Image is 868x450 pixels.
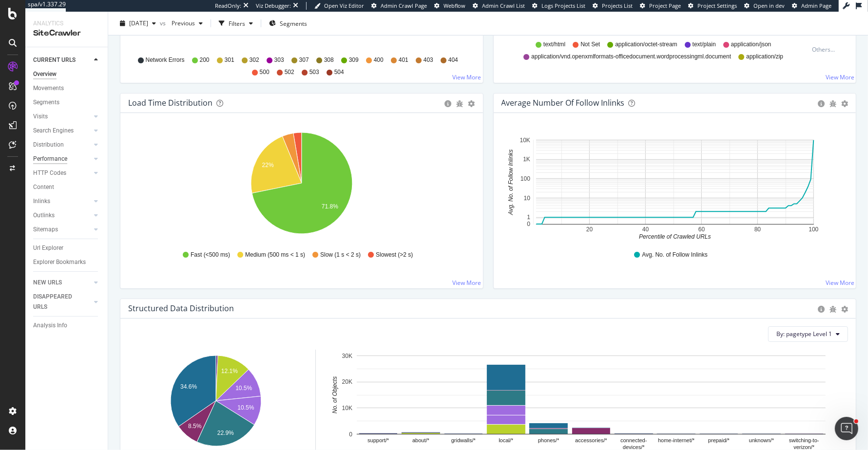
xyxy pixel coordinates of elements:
[349,56,359,64] span: 309
[33,19,100,28] div: Analytics
[274,56,284,64] span: 303
[262,162,274,169] text: 22%
[331,376,338,413] text: No. of Objects
[260,68,270,76] span: 500
[697,2,737,9] span: Project Settings
[818,306,825,313] div: circle-info
[575,437,607,443] text: accessories/*
[33,28,100,39] div: SiteCrawler
[399,56,408,64] span: 401
[693,40,716,49] span: text/plain
[229,19,245,27] div: Filters
[812,45,839,54] div: Others...
[793,444,815,450] text: verizon/*
[188,423,202,430] text: 8.5%
[502,129,849,242] svg: A chart.
[299,56,309,64] span: 307
[642,251,708,259] span: Avg. No. of Follow Inlinks
[285,68,294,76] span: 502
[33,154,67,164] div: Performance
[324,56,334,64] span: 308
[324,2,364,9] span: Open Viz Editor
[434,2,465,10] a: Webflow
[708,437,730,443] text: prepaid/*
[200,56,210,64] span: 200
[809,226,818,233] text: 100
[789,437,819,443] text: switching-to-
[33,225,91,235] a: Sitemaps
[586,226,593,233] text: 20
[457,100,463,107] div: bug
[649,2,681,9] span: Project Page
[33,292,91,312] a: DISAPPEARED URLS
[265,16,311,31] button: Segments
[826,73,854,81] a: View More
[532,2,585,10] a: Logs Projects List
[753,2,785,9] span: Open in dev
[215,2,241,10] div: ReadOnly:
[314,2,364,10] a: Open Viz Editor
[256,2,291,10] div: Viz Debugger:
[128,303,234,313] div: Structured Data Distribution
[33,278,91,288] a: NEW URLS
[33,243,101,253] a: Url Explorer
[640,2,681,10] a: Project Page
[280,19,307,27] span: Segments
[374,56,384,64] span: 400
[129,19,148,27] span: 2025 Sep. 7th
[191,251,230,259] span: Fast (<500 ms)
[33,69,101,79] a: Overview
[342,353,352,359] text: 30K
[639,234,711,241] text: Percentile of Crawled URLs
[33,55,76,65] div: CURRENT URLS
[451,437,476,443] text: gridwalls/*
[128,129,475,242] svg: A chart.
[523,195,530,202] text: 10
[221,368,238,375] text: 12.1%
[168,16,207,31] button: Previous
[33,225,58,235] div: Sitemaps
[818,100,825,107] div: circle-info
[523,156,530,163] text: 1K
[623,444,645,450] text: devices/*
[744,2,785,10] a: Open in dev
[835,417,858,440] iframe: Intercom live chat
[754,226,761,233] text: 80
[499,437,514,443] text: local/*
[33,168,91,178] a: HTTP Codes
[371,2,427,10] a: Admin Crawl Page
[33,168,66,178] div: HTTP Codes
[225,56,234,64] span: 301
[342,405,352,412] text: 10K
[473,2,525,10] a: Admin Crawl List
[768,326,848,342] button: By: pagetype Level 1
[538,437,559,443] text: phones/*
[746,53,783,61] span: application/zip
[33,257,101,267] a: Explorer Bookmarks
[698,226,705,233] text: 60
[33,320,67,331] div: Analysis Info
[33,112,48,122] div: Visits
[33,97,101,108] a: Segments
[160,19,168,27] span: vs
[620,437,647,443] text: connected-
[602,2,633,9] span: Projects List
[776,330,832,338] span: By: pagetype Level 1
[33,196,50,206] div: Inlinks
[541,2,585,9] span: Logs Projects List
[33,140,64,150] div: Distribution
[33,69,57,79] div: Overview
[33,97,59,108] div: Segments
[801,2,831,9] span: Admin Page
[507,150,514,216] text: Avg. No. of Follow Inlinks
[168,19,195,27] span: Previous
[482,2,525,9] span: Admin Crawl List
[829,306,836,313] div: bug
[593,2,633,10] a: Projects List
[33,83,101,94] a: Movements
[792,2,831,10] a: Admin Page
[33,320,101,331] a: Analysis Info
[217,430,234,436] text: 22.9%
[116,16,160,31] button: [DATE]
[448,56,458,64] span: 404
